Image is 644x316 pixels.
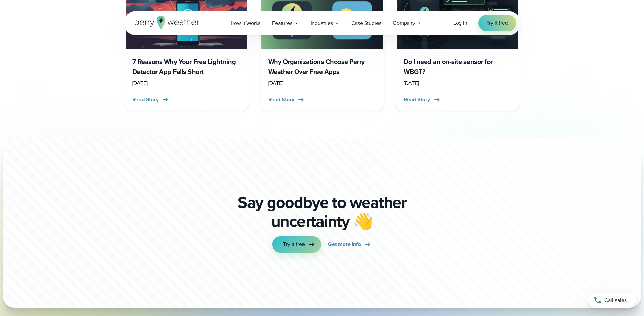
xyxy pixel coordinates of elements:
span: Get more info [328,240,361,249]
button: Read Story [404,96,441,104]
div: [DATE] [268,79,376,87]
div: [DATE] [132,79,240,87]
span: Log in [453,19,467,27]
span: Company [393,19,415,27]
div: [DATE] [404,79,512,87]
span: How it Works [231,19,261,27]
span: Try it free [283,240,305,249]
a: Case Studies [346,16,387,30]
button: Read Story [132,96,169,104]
h3: Do I need an on-site sensor for WBGT? [404,57,512,77]
a: Call sales [588,293,636,308]
button: Read Story [268,96,305,104]
a: Try it free [478,15,516,31]
a: Get more info [328,236,371,253]
p: Say goodbye to weather uncertainty 👋 [235,193,409,231]
span: Case Studies [351,19,382,27]
h3: 7 Reasons Why Your Free Lightning Detector App Falls Short [132,57,240,77]
span: Try it free [486,19,508,27]
span: Call sales [604,296,627,304]
a: How it Works [225,16,266,30]
span: Read Story [132,96,159,104]
span: Read Story [268,96,294,104]
a: Try it free [272,236,321,253]
span: Industries [311,19,333,27]
span: Features [272,19,292,27]
span: Read Story [404,96,430,104]
a: Log in [453,19,467,27]
h3: Why Organizations Choose Perry Weather Over Free Apps [268,57,376,77]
